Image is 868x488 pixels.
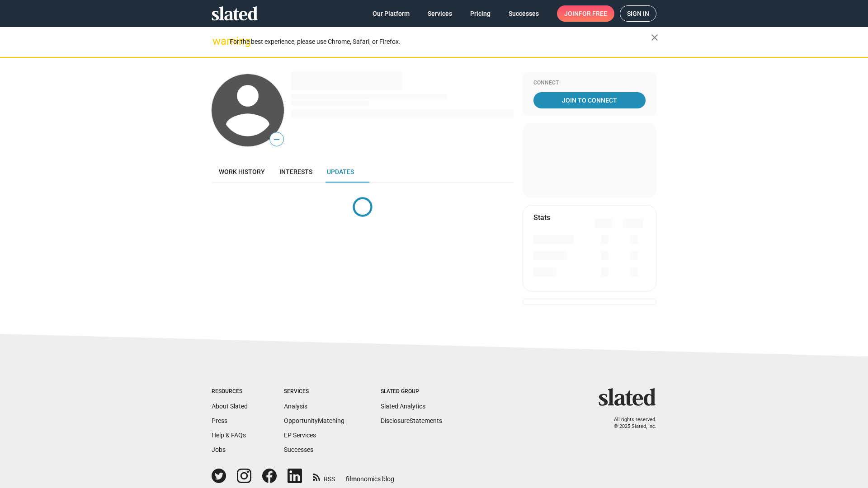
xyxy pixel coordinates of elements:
a: Successes [501,5,546,22]
a: Our Platform [365,5,417,22]
span: Interests [279,168,312,175]
div: Connect [533,80,646,87]
div: Resources [212,388,248,395]
a: Services [420,5,459,22]
div: Services [284,388,344,395]
a: Work history [212,161,272,183]
a: Press [212,417,227,424]
a: Join To Connect [533,92,646,108]
a: RSS [313,469,335,483]
a: Joinfor free [557,5,614,22]
a: DisclosureStatements [381,417,442,424]
a: Help & FAQs [212,432,246,439]
span: Services [428,5,452,22]
span: film [346,475,357,483]
a: filmonomics blog [346,468,394,483]
a: Pricing [463,5,498,22]
a: Sign in [620,5,656,22]
a: Slated Analytics [381,403,425,410]
a: OpportunityMatching [284,417,344,424]
a: Jobs [212,446,226,453]
span: Join [564,5,607,22]
div: For the best experience, please use Chrome, Safari, or Firefox. [230,36,651,48]
p: All rights reserved. © 2025 Slated, Inc. [604,417,656,430]
div: Slated Group [381,388,442,395]
a: EP Services [284,432,316,439]
a: About Slated [212,403,248,410]
mat-card-title: Stats [533,213,550,222]
span: Sign in [627,6,649,21]
a: Analysis [284,403,307,410]
mat-icon: close [649,32,660,43]
mat-icon: warning [212,36,223,47]
span: — [270,134,283,145]
a: Updates [320,161,361,183]
span: Updates [327,168,354,175]
span: Our Platform [373,5,410,22]
a: Successes [284,446,313,453]
span: for free [579,5,607,22]
span: Successes [509,5,539,22]
span: Join To Connect [535,92,644,108]
span: Work history [219,168,265,175]
span: Pricing [470,5,491,22]
a: Interests [272,161,320,183]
